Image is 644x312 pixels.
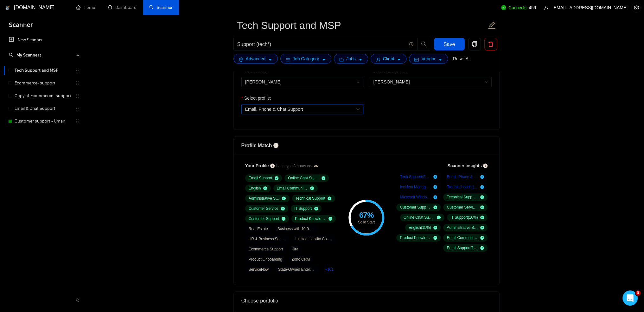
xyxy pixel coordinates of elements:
a: New Scanner [9,34,80,46]
li: Customer support - Umair [4,115,85,128]
span: Customer Service ( 25 %) [447,205,478,210]
input: Scanner name... [237,17,487,33]
span: check-circle [480,205,484,209]
span: holder [75,81,80,86]
span: Scanner [4,20,38,34]
span: check-circle [480,236,484,240]
span: Ecommerce Support [249,247,283,252]
span: search [418,41,430,47]
span: Product Knowledge ( 13 %) [400,235,431,240]
a: Copy of Ecommerce- support [15,90,75,102]
a: searchScanner [149,5,173,10]
span: HR & Business Services [249,236,286,242]
span: 459 [529,4,536,11]
span: My Scanners [16,52,41,58]
img: logo [5,3,10,13]
span: check-circle [433,236,437,240]
span: [PERSON_NAME] [373,79,410,84]
span: Digi Mason [245,77,360,87]
span: check-circle [328,196,331,200]
span: double-left [75,297,82,303]
button: delete [484,38,497,50]
span: copy [469,41,481,47]
span: Email Communication [277,186,308,191]
span: Real Estate [249,226,268,231]
span: Select profile: [244,95,271,102]
span: plus-circle [433,185,437,189]
button: copy [468,38,481,50]
a: Ecommerce- support [15,77,75,90]
span: Product Knowledge [295,216,326,221]
span: search [9,53,13,57]
span: caret-down [268,57,272,62]
span: info-circle [273,143,278,148]
span: Administrative Support [249,196,280,201]
a: Email & Chat Support [15,102,75,115]
span: check-circle [322,176,325,180]
li: Copy of Ecommerce- support [4,90,85,102]
span: Profile Match [241,143,272,148]
span: caret-down [438,57,443,62]
li: Ecommerce- support [4,77,85,90]
span: IT Support [294,206,312,211]
span: Technical Support ( 37 %) [447,195,478,200]
span: idcard [414,57,419,62]
span: setting [239,57,243,62]
span: Zoho CRM [292,257,310,262]
span: Customer Support ( 35 %) [400,205,431,210]
li: Email & Chat Support [4,102,85,115]
span: delete [485,41,497,47]
span: Save [443,40,455,48]
span: check-circle [480,246,484,250]
span: Email, Phone & Chat Support ( 24 %) [447,174,478,179]
span: plus-circle [480,185,484,189]
a: Reset All [453,55,470,62]
button: setting [631,3,641,13]
li: New Scanner [4,34,85,46]
span: check-circle [263,186,267,190]
span: Client [383,55,394,62]
span: check-circle [328,217,332,221]
span: Connects: [508,4,527,11]
span: holder [75,119,80,124]
a: homeHome [76,5,95,10]
a: setting [631,5,641,10]
span: holder [75,93,80,98]
span: ServiceNow [249,267,269,272]
span: English [249,186,261,191]
span: info-circle [483,163,488,168]
a: dashboardDashboard [108,5,137,10]
span: check-circle [275,176,278,180]
span: Job Category [293,55,319,62]
button: barsJob Categorycaret-down [280,54,331,64]
span: Incident Management ( 21 %) [400,184,431,189]
span: Email Support ( 12 %) [447,245,478,250]
span: My Scanners [9,52,41,58]
span: Troubleshooting ( 20 %) [447,184,478,189]
span: State-Owned Enterprise [278,267,316,272]
button: settingAdvancedcaret-down [233,54,278,64]
span: Vendor [421,55,435,62]
input: Search Freelance Jobs... [237,40,406,48]
span: Email, Phone & Chat Support [245,107,303,112]
button: folderJobscaret-down [334,54,368,64]
span: + 101 [325,267,334,272]
span: plus-circle [433,175,437,179]
span: Online Chat Support [288,176,319,181]
span: bars [286,57,290,62]
span: info-circle [270,163,275,168]
button: userClientcaret-down [371,54,407,64]
span: Customer Service [249,206,278,211]
span: 3 [635,290,641,295]
button: Save [434,38,465,50]
span: Your Profile [245,163,269,168]
span: Technical Support [296,196,325,201]
span: Online Chat Support ( 19 %) [404,215,435,220]
div: 67 % [348,211,384,219]
div: Choose portfolio [241,292,492,310]
span: Limited Liability Company [296,236,333,242]
a: Customer support - Umair [15,115,75,128]
button: idcardVendorcaret-down [409,54,448,64]
button: search [418,38,430,50]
